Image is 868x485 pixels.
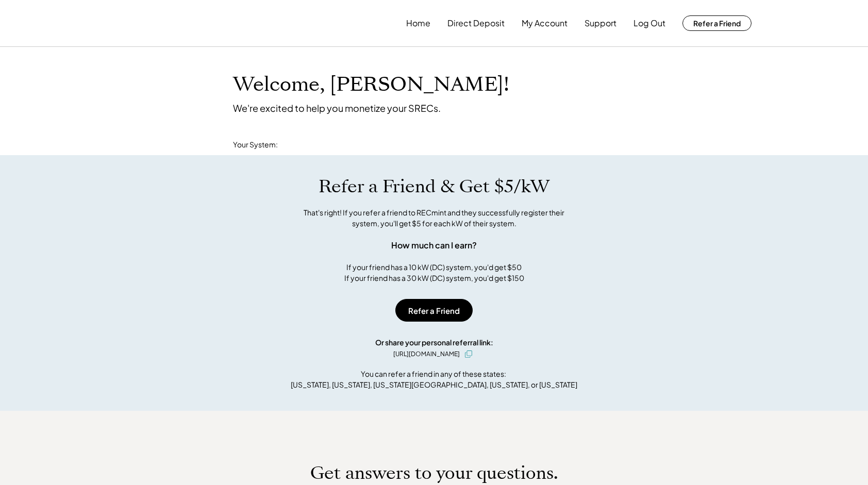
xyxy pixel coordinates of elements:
[406,13,430,34] button: Home
[393,349,460,359] div: [URL][DOMAIN_NAME]
[447,13,505,34] button: Direct Deposit
[375,337,493,348] div: Or share your personal referral link:
[233,73,509,97] h1: Welcome, [PERSON_NAME]!
[585,13,616,34] button: Support
[310,462,558,484] h1: Get answers to your questions.
[291,369,577,390] div: You can refer a friend in any of these states: [US_STATE], [US_STATE], [US_STATE][GEOGRAPHIC_DATA...
[233,102,441,114] div: We're excited to help you monetize your SRECs.
[233,140,278,150] div: Your System:
[633,13,665,34] button: Log Out
[319,176,549,197] h1: Refer a Friend & Get $5/kW
[292,207,576,229] div: That's right! If you refer a friend to RECmint and they successfully register their system, you'l...
[682,15,752,31] button: Refer a Friend
[522,13,567,34] button: My Account
[395,299,473,322] button: Refer a Friend
[116,17,202,30] img: yH5BAEAAAAALAAAAAABAAEAAAIBRAA7
[344,262,524,283] div: If your friend has a 10 kW (DC) system, you'd get $50 If your friend has a 30 kW (DC) system, you...
[462,348,475,360] button: click to copy
[391,239,477,252] div: How much can I earn?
